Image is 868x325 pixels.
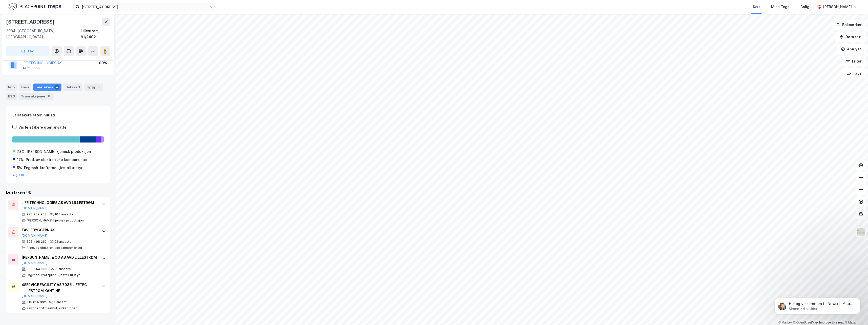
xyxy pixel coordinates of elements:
div: Leietakere (4) [6,189,110,195]
div: Bolig [800,4,809,10]
button: Analyse [837,44,866,54]
div: 17% [17,157,24,163]
div: 975 257 908 [27,212,47,216]
a: Improve this map [819,321,844,324]
div: Mine Tags [771,4,789,10]
button: Datasett [835,32,866,42]
div: LIFE TECHNOLOGIES AS AVD LILLESTRØM [21,200,97,206]
a: OpenStreetMap [793,321,818,324]
button: Tags [842,68,866,78]
div: 5% [17,165,22,171]
div: Engrosh. kraftprod.-,install.utstyr [24,165,82,171]
div: TAVLEBYGGERN AS [21,227,97,233]
div: 815 614 992 [27,300,46,304]
div: [STREET_ADDRESS] [6,18,56,26]
div: 5 [96,85,101,90]
button: Bokmerker [832,20,866,30]
button: [DOMAIN_NAME] [21,206,48,210]
div: Engrosh. kraftprod.-,install.utstyr [27,273,80,277]
div: Datasett [63,84,82,91]
div: 983 544 355 [27,267,47,271]
button: [DOMAIN_NAME] [21,294,48,298]
div: [PERSON_NAME] kjemisk produksjon [27,218,84,222]
div: 1 ansatt [54,300,67,304]
div: Leietakere [33,84,61,91]
div: 100 ansatte [55,212,74,216]
div: Lillestrøm, 81/2492 [81,28,110,40]
a: Mapbox [778,321,792,324]
div: 895 498 262 [27,240,47,244]
div: 12 [47,94,52,99]
div: 22 ansatte [55,240,72,244]
div: 941 218 555 [20,66,40,70]
button: [DOMAIN_NAME] [21,261,48,265]
div: Vis leietakere uten ansatte [18,124,67,130]
input: Søk på adresse, matrikkel, gårdeiere, leietakere eller personer [80,3,209,11]
img: logo.f888ab2527a4732fd821a326f86c7f29.svg [8,2,61,11]
div: Kart [753,4,760,10]
div: [PERSON_NAME] [823,4,852,10]
div: Eiere [19,84,31,91]
div: 4SERVICE FACILITY AS 7035 LIFETEC LILLESTRØM KANTINE [21,282,97,294]
div: Transaksjoner [19,93,54,100]
div: 4 [54,85,59,90]
div: Leietakere etter industri [12,112,104,118]
div: Kantinedrift, selvst. virksomhet [27,306,77,310]
div: 100% [97,60,107,66]
button: Filter [842,56,866,66]
div: Prod. av elektroniske komponenter [27,246,83,250]
button: Tag [6,46,50,56]
div: [PERSON_NAME] kjemisk produksjon [27,149,91,155]
button: [DOMAIN_NAME] [21,234,48,238]
div: Info [6,84,17,91]
div: [PERSON_NAME] & CO AS AVD LILLESTRØM [21,254,97,260]
iframe: Intercom notifications melding [767,287,868,322]
div: 6 ansatte [55,267,71,271]
div: 78% [17,149,25,155]
div: 2004, [GEOGRAPHIC_DATA], [GEOGRAPHIC_DATA] [6,28,81,40]
img: Z [856,227,866,237]
div: Bygg [84,84,103,91]
button: Og 1 til [13,173,24,177]
div: Prod. av elektroniske komponenter [26,157,88,163]
div: ESG [6,93,17,100]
